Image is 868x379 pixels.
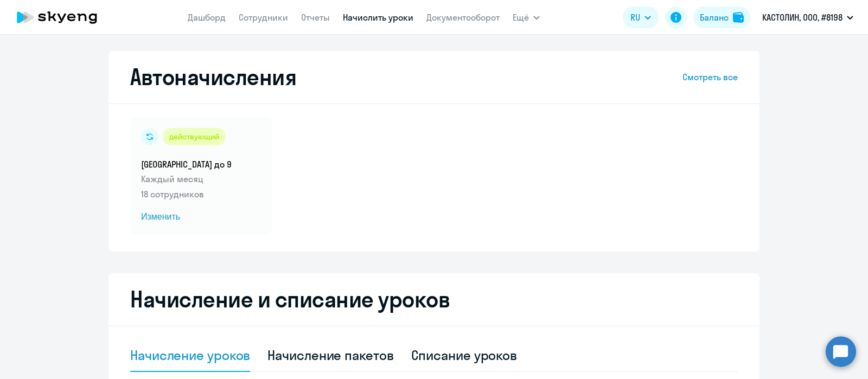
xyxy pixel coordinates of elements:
p: КАСТОЛИН, ООО, #8198 [762,11,843,24]
h2: Автоначисления [130,64,296,90]
h2: Начисление и списание уроков [130,286,738,312]
img: balance [733,12,744,23]
h5: [GEOGRAPHIC_DATA] до 9 [141,158,261,170]
a: Отчеты [301,12,330,23]
span: Изменить [141,210,261,223]
p: 18 сотрудников [141,188,261,201]
a: Дашборд [188,12,226,23]
a: Документооборот [426,12,500,23]
div: Начисление пакетов [267,346,393,364]
a: Смотреть все [682,70,738,83]
div: Списание уроков [411,346,518,364]
div: Баланс [700,11,729,24]
button: RU [623,7,659,28]
a: Начислить уроки [343,12,413,23]
button: Балансbalance [693,7,750,28]
span: Ещё [513,11,529,24]
span: RU [630,11,640,24]
div: Начисление уроков [130,346,250,364]
a: Сотрудники [239,12,288,23]
div: действующий [163,128,226,145]
button: КАСТОЛИН, ООО, #8198 [757,4,859,30]
button: Ещё [513,7,540,28]
p: Каждый месяц [141,172,261,185]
